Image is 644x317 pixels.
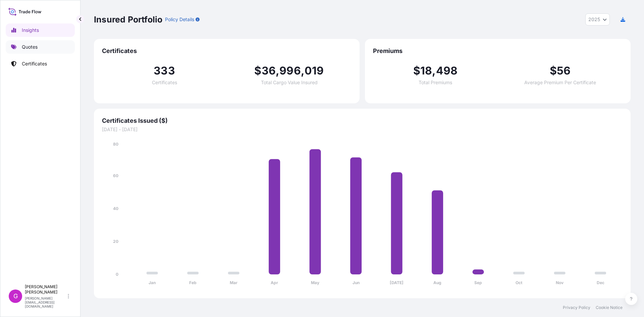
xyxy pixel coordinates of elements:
p: [PERSON_NAME][EMAIL_ADDRESS][DOMAIN_NAME] [25,296,66,308]
a: Privacy Policy [563,305,590,310]
p: Quotes [22,44,38,50]
tspan: 60 [113,173,118,178]
tspan: Apr [271,280,278,285]
span: , [432,65,436,76]
tspan: Jun [353,280,360,285]
span: Certificates [152,80,177,85]
span: 498 [436,65,458,76]
tspan: Dec [597,280,604,285]
tspan: Aug [433,280,441,285]
p: Certificates [22,60,47,67]
tspan: Jan [149,280,156,285]
a: Cookie Notice [596,305,623,310]
span: [DATE] - [DATE] [102,126,623,133]
tspan: 80 [113,142,118,147]
span: 36 [262,65,276,76]
a: Quotes [6,40,75,54]
tspan: Nov [556,280,564,285]
span: , [301,65,305,76]
p: Insights [22,27,39,34]
a: Insights [6,23,75,37]
p: Policy Details [165,16,194,23]
span: 56 [557,65,571,76]
span: $ [413,65,420,76]
span: Certificates Issued ($) [102,117,623,125]
tspan: 0 [116,272,118,277]
p: Insured Portfolio [94,14,162,25]
p: [PERSON_NAME] [PERSON_NAME] [25,284,66,295]
span: $ [550,65,557,76]
button: Year Selector [585,13,610,25]
span: , [276,65,279,76]
span: 18 [420,65,432,76]
tspan: Mar [230,280,237,285]
span: Total Cargo Value Insured [261,80,318,85]
span: 2025 [588,16,600,23]
span: 996 [279,65,301,76]
span: Certificates [102,47,352,55]
span: $ [254,65,261,76]
span: G [13,293,18,300]
span: Average Premium Per Certificate [524,80,596,85]
tspan: Sep [474,280,482,285]
tspan: 20 [113,239,118,244]
span: Total Premiums [419,80,452,85]
span: Premiums [373,47,623,55]
a: Certificates [6,57,75,70]
tspan: 40 [113,206,118,211]
tspan: May [311,280,320,285]
tspan: Oct [516,280,523,285]
span: 019 [305,65,324,76]
tspan: Feb [189,280,197,285]
tspan: [DATE] [390,280,404,285]
span: 333 [154,65,175,76]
